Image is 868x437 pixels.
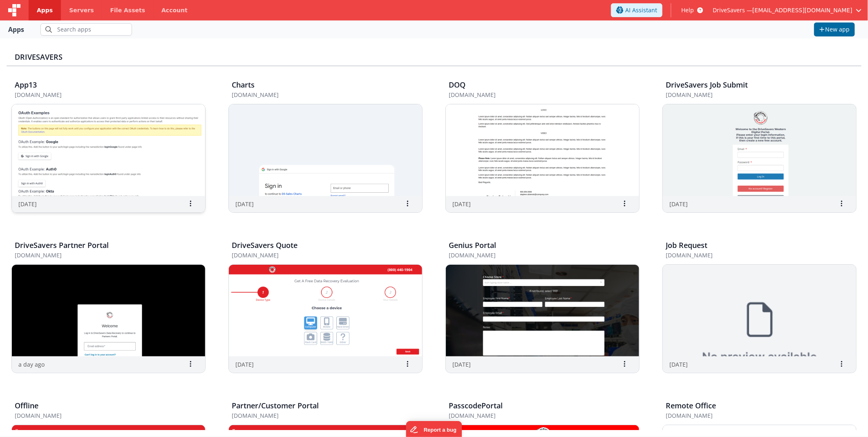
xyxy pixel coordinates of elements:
[449,252,619,258] h5: [DOMAIN_NAME]
[669,360,688,369] p: [DATE]
[232,81,255,89] h3: Charts
[449,92,619,98] h5: [DOMAIN_NAME]
[15,92,185,98] h5: [DOMAIN_NAME]
[232,412,402,419] h5: [DOMAIN_NAME]
[69,6,94,14] span: Servers
[37,6,53,14] span: Apps
[611,3,662,17] button: AI Assistant
[232,241,298,250] h3: DriveSavers Quote
[8,25,24,34] div: Apps
[713,6,861,14] button: DriveSavers — [EMAIL_ADDRESS][DOMAIN_NAME]
[15,81,37,89] h3: App13
[666,81,748,89] h3: DriveSavers Job Submit
[814,23,855,36] button: New app
[666,92,836,98] h5: [DOMAIN_NAME]
[40,23,132,36] input: Search apps
[452,360,471,369] p: [DATE]
[18,360,45,369] p: a day ago
[235,200,254,208] p: [DATE]
[232,252,402,258] h5: [DOMAIN_NAME]
[452,200,471,208] p: [DATE]
[15,241,109,250] h3: DriveSavers Partner Portal
[666,241,707,250] h3: Job Request
[232,92,402,98] h5: [DOMAIN_NAME]
[681,6,694,14] span: Help
[110,6,145,14] span: File Assets
[713,6,752,14] span: DriveSavers —
[15,412,185,419] h5: [DOMAIN_NAME]
[752,6,852,14] span: [EMAIL_ADDRESS][DOMAIN_NAME]
[18,200,37,208] p: [DATE]
[666,402,716,410] h3: Remote Office
[669,200,688,208] p: [DATE]
[232,402,319,410] h3: Partner/Customer Portal
[625,6,657,14] span: AI Assistant
[235,360,254,369] p: [DATE]
[15,53,853,61] h3: DriveSavers
[15,252,185,258] h5: [DOMAIN_NAME]
[449,81,465,89] h3: DOQ
[449,412,619,419] h5: [DOMAIN_NAME]
[666,252,836,258] h5: [DOMAIN_NAME]
[15,402,38,410] h3: Offline
[449,402,503,410] h3: PasscodePortal
[449,241,496,250] h3: Genius Portal
[666,412,836,419] h5: [DOMAIN_NAME]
